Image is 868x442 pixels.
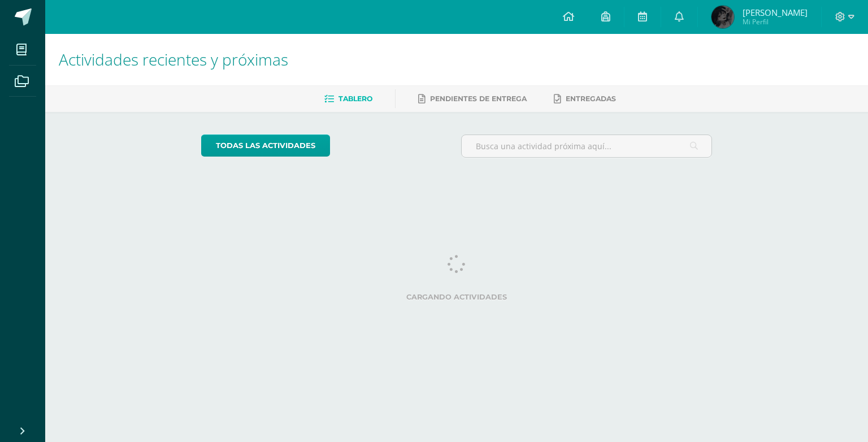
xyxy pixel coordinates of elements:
a: Pendientes de entrega [418,90,527,108]
span: Actividades recientes y próximas [59,49,288,70]
a: todas las Actividades [201,135,330,157]
span: Mi Perfil [743,17,808,27]
a: Entregadas [554,90,616,108]
span: Tablero [338,94,372,103]
input: Busca una actividad próxima aquí... [462,135,712,157]
span: Entregadas [566,94,616,103]
label: Cargando actividades [201,293,713,301]
img: b02d11c1ebd4f991373ec5e5e5f19be1.png [711,6,734,28]
span: Pendientes de entrega [430,94,527,103]
span: [PERSON_NAME] [743,7,808,18]
a: Tablero [324,90,372,108]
